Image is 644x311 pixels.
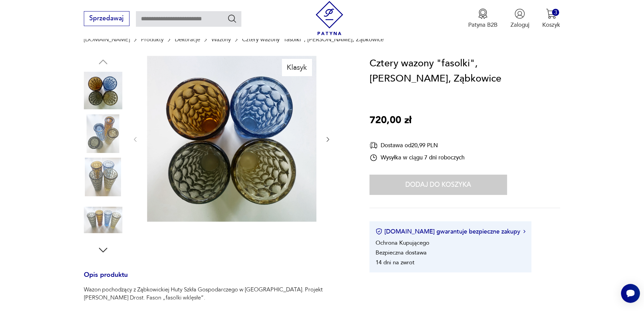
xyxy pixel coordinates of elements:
div: 3 [552,9,559,16]
img: Ikona dostawy [369,141,378,150]
img: Patyna - sklep z meblami i dekoracjami vintage [312,1,347,35]
a: Sprzedawaj [84,16,129,22]
img: Ikona strzałki w prawo [523,230,525,233]
li: Bezpieczna dostawa [376,249,427,257]
p: Zaloguj [510,21,529,29]
li: Ochrona Kupującego [376,239,429,247]
p: Koszyk [542,21,560,29]
img: Ikona medalu [478,8,488,19]
img: Ikona certyfikatu [376,228,382,235]
a: [DOMAIN_NAME] [84,36,130,43]
img: Zdjęcie produktu Cztery wazony "fasolki", Drost, Ząbkowice [84,158,122,196]
p: Patyna B2B [468,21,498,29]
button: Zaloguj [510,8,529,29]
a: Wazony [211,36,231,43]
div: Klasyk [282,59,312,76]
li: 14 dni na zwrot [376,259,414,266]
img: Zdjęcie produktu Cztery wazony "fasolki", Drost, Ząbkowice [84,71,122,110]
button: Szukaj [227,14,237,23]
h3: Opis produktu [84,272,350,286]
img: Zdjęcie produktu Cztery wazony "fasolki", Drost, Ząbkowice [84,201,122,239]
button: [DOMAIN_NAME] gwarantuje bezpieczne zakupy [376,227,525,236]
a: Ikona medaluPatyna B2B [468,8,498,29]
img: Ikona koszyka [546,8,556,19]
p: 720,00 zł [369,113,411,128]
div: Wysyłka w ciągu 7 dni roboczych [369,154,464,162]
div: Dostawa od 20,99 PLN [369,141,464,150]
a: Produkty [141,36,164,43]
button: 3Koszyk [542,8,560,29]
button: Sprzedawaj [84,11,129,26]
img: Zdjęcie produktu Cztery wazony "fasolki", Drost, Ząbkowice [84,114,122,153]
iframe: Smartsupp widget button [621,284,640,303]
img: Ikonka użytkownika [515,8,525,19]
a: Dekoracje [175,36,200,43]
h1: Cztery wazony "fasolki", [PERSON_NAME], Ząbkowice [369,56,560,87]
img: Zdjęcie produktu Cztery wazony "fasolki", Drost, Ząbkowice [147,56,316,222]
p: Wazon pochodzący z Ząbkowickiej Huty Szkła Gospodarczego w [GEOGRAPHIC_DATA]. Projekt [PERSON_NAM... [84,286,350,302]
button: Patyna B2B [468,8,498,29]
p: Cztery wazony "fasolki", [PERSON_NAME], Ząbkowice [242,36,384,43]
